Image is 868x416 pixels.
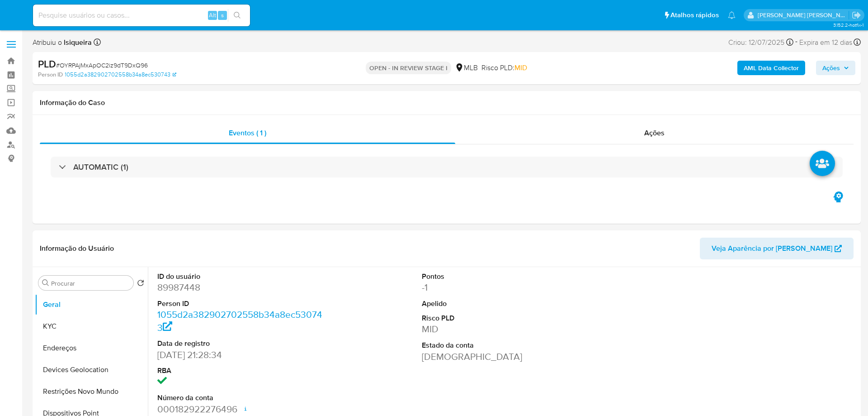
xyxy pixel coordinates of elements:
h3: AUTOMATIC (1) [73,162,128,172]
a: Sair [852,10,861,20]
h1: Informação do Usuário [40,244,114,253]
button: Geral [35,294,148,316]
dd: 89987448 [157,281,325,294]
span: s [221,11,224,19]
dt: Risco PLD [422,313,589,323]
a: 1055d2a382902702558b34a8ec530743 [65,71,176,79]
span: Alt [209,11,216,19]
div: Criou: 12/07/2025 [728,36,793,48]
button: Devices Geolocation [35,359,148,381]
button: Veja Aparência por [PERSON_NAME] [700,238,854,259]
a: Notificações [728,11,736,19]
button: Procurar [42,279,49,287]
span: Risco PLD: [481,63,527,73]
button: Endereços [35,337,148,359]
button: Restrições Novo Mundo [35,381,148,402]
a: 1055d2a382902702558b34a8ec530743 [157,308,322,334]
input: Procurar [51,279,130,287]
button: Retornar ao pedido padrão [137,279,144,289]
input: Pesquise usuários ou casos... [33,10,250,21]
dd: 000182922276496 [157,403,325,416]
p: leticia.siqueira@mercadolivre.com [758,11,849,19]
button: AML Data Collector [737,61,805,75]
span: Atalhos rápidos [670,10,719,20]
span: Veja Aparência por [PERSON_NAME] [712,238,832,259]
span: # OYRPAjMxApOC2iz9dT9DxQ96 [56,61,148,70]
b: Person ID [38,71,63,79]
h1: Informação do Caso [40,98,854,107]
div: AUTOMATIC (1) [51,157,843,177]
dt: Apelido [422,299,589,309]
span: Ações [644,128,665,138]
span: MID [514,62,527,73]
b: AML Data Collector [744,61,799,75]
dt: RBA [157,366,325,376]
div: MLB [455,63,478,73]
dd: [DATE] 21:28:34 [157,349,325,361]
span: Ações [822,61,840,75]
dt: Pontos [422,272,589,282]
button: search-icon [228,9,246,22]
span: - [795,36,797,48]
dt: ID do usuário [157,272,325,282]
span: Atribuiu o [33,38,92,48]
dd: MID [422,323,589,335]
p: OPEN - IN REVIEW STAGE I [366,62,451,74]
span: Expira em 12 dias [799,38,852,48]
dt: Número da conta [157,393,325,403]
button: KYC [35,316,148,337]
dd: -1 [422,281,589,294]
dt: Person ID [157,299,325,309]
dt: Estado da conta [422,340,589,350]
button: Ações [816,61,855,75]
span: Eventos ( 1 ) [229,128,266,138]
b: PLD [38,57,56,71]
dd: [DEMOGRAPHIC_DATA] [422,350,589,363]
b: lsiqueira [62,37,92,48]
dt: Data de registro [157,339,325,349]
